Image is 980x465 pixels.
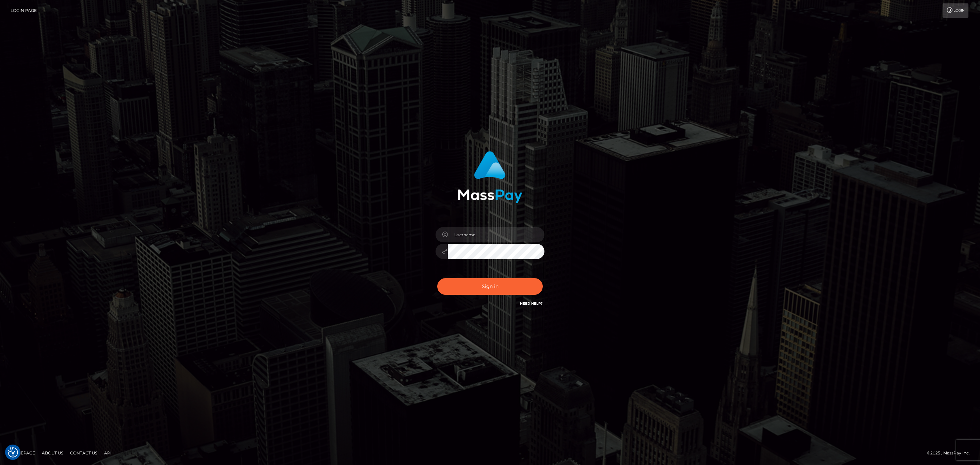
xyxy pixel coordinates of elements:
[7,448,38,458] a: Homepage
[11,3,37,18] a: Login Page
[458,151,522,203] img: MassPay Login
[520,301,543,306] a: Need Help?
[448,227,544,242] input: Username...
[943,3,968,18] a: Login
[39,448,66,458] a: About Us
[67,448,100,458] a: Contact Us
[8,447,18,458] button: Consent Preferences
[437,278,543,295] button: Sign in
[101,448,114,458] a: API
[8,447,18,458] img: Revisit consent button
[927,449,975,457] div: © 2025 , MassPay Inc.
